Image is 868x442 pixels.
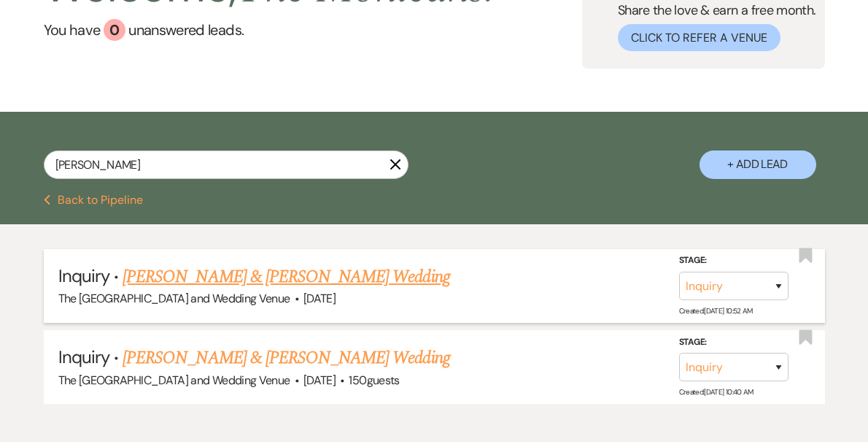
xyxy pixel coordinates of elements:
[679,253,788,269] label: Stage:
[58,346,109,368] span: Inquiry
[44,194,144,206] button: Back to Pipeline
[700,150,816,179] button: + Add Lead
[58,291,290,306] span: The [GEOGRAPHIC_DATA] and Wedding Venue
[679,387,753,397] span: Created: [DATE] 10:40 AM
[104,19,125,41] div: 0
[123,264,449,290] a: [PERSON_NAME] & [PERSON_NAME] Wedding
[349,373,399,388] span: 150 guests
[58,264,109,287] span: Inquiry
[303,291,336,306] span: [DATE]
[679,335,788,351] label: Stage:
[123,345,449,371] a: [PERSON_NAME] & [PERSON_NAME] Wedding
[58,373,290,388] span: The [GEOGRAPHIC_DATA] and Wedding Venue
[44,19,495,41] a: You have 0 unanswered leads.
[44,150,408,179] input: Search by name, event date, email address or phone number
[303,373,336,388] span: [DATE]
[618,24,780,51] button: Click to Refer a Venue
[679,306,753,316] span: Created: [DATE] 10:52 AM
